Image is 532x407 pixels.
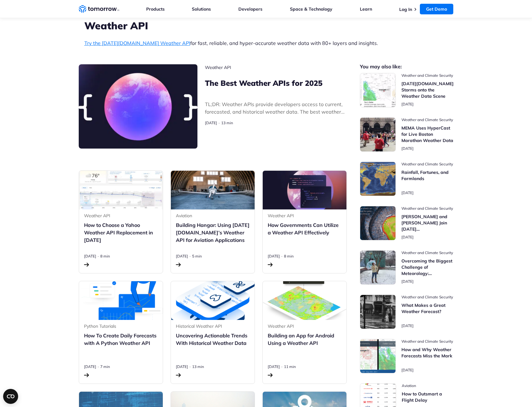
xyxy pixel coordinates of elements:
span: post catecory [401,339,454,344]
span: publish date [268,364,280,369]
span: publish date [401,102,414,106]
h3: MEMA Uses HyperCast for Live Boston Marathon Weather Data [401,125,454,144]
img: arrow-right.svg [268,373,273,377]
a: Products [146,6,165,12]
p: post excerpt [205,101,347,115]
span: publish date [401,368,414,372]
span: · [190,254,191,259]
a: Try the [DATE][DOMAIN_NAME] Weather API [84,40,190,46]
span: Estimated reading time [100,364,110,369]
span: post catecory [401,117,454,122]
a: Read The Best Weather APIs for 2025 [79,64,347,149]
h3: Overcoming the Biggest Challenge of Meteorology: Observations [401,258,454,277]
h3: Uncovering Actionable Trends With Historical Weather Data [176,332,250,362]
h3: [DATE][DOMAIN_NAME] Storms onto the Weather Data Scene [401,81,454,99]
span: publish date [401,190,414,195]
img: arrow-right.svg [176,373,181,377]
span: post catecory [176,213,250,219]
h3: Building Hangar: Using [DATE][DOMAIN_NAME]’s Weather API for Aviation Applications [176,221,250,251]
h3: [PERSON_NAME] and [PERSON_NAME] Join [DATE][DOMAIN_NAME]’s Advisory Board [401,213,454,232]
span: publish date [268,254,280,259]
a: Read How Governments Can Utilize a Weather API Effectively [262,170,347,273]
a: Read What Makes a Great Weather Forecast? [360,295,454,329]
img: arrow-right.svg [84,262,89,267]
img: arrow-right.svg [176,262,181,267]
span: publish date [84,254,96,259]
span: · [98,254,99,259]
span: post catecory [401,162,454,167]
span: publish date [205,120,217,125]
a: Read How to Choose a Yahoo Weather API Replacement in 2024 [79,170,163,273]
a: Learn [360,6,372,12]
span: post catecory [402,383,454,388]
span: · [281,254,282,259]
span: publish date [176,254,188,259]
span: post catecory [176,323,250,329]
span: Estimated reading time [100,254,110,259]
span: Estimated reading time [192,364,204,369]
span: · [219,120,220,125]
h3: How and Why Weather Forecasts Miss the Mark [401,346,454,365]
span: post catecory [401,206,454,211]
a: Read Building an App for Android Using a Weather API [262,281,347,384]
span: publish date [176,364,188,369]
span: · [281,364,282,369]
a: Developers [238,6,262,12]
span: Estimated reading time [192,254,202,259]
span: post catecory [84,323,158,329]
a: Read Tomorrow.io Storms onto the Weather Data Scene [360,73,454,107]
span: post catecory [401,73,454,78]
h1: Weather API [84,19,448,32]
span: publish date [401,146,414,151]
h3: Rainfall, Fortunes, and Farmlands [401,169,454,188]
h3: How to Choose a Yahoo Weather API Replacement in [DATE] [84,221,158,251]
span: Estimated reading time [221,120,233,125]
span: Estimated reading time [284,364,296,369]
a: Log In [399,7,412,12]
span: publish date [401,235,414,239]
h3: How Governments Can Utilize a Weather API Effectively [268,221,341,251]
h3: How To Create Daily Forecasts with A Python Weather API [84,332,158,362]
p: for fast, reliable, and hyper-accurate weather data with 80+ layers and insights. [84,39,448,47]
a: Home link [79,4,119,14]
a: Read Uncovering Actionable Trends With Historical Weather Data [171,281,255,384]
a: Get Demo [420,4,453,14]
span: post catecory [401,250,454,255]
img: climacell api v4 [79,281,163,320]
span: · [98,364,99,369]
a: Read Overcoming the Biggest Challenge of Meteorology: Observations [360,250,454,285]
a: Read MEMA Uses HyperCast for Live Boston Marathon Weather Data [360,117,454,152]
span: Estimated reading time [284,254,294,259]
h3: The Best Weather APIs for 2025 [205,78,347,88]
img: arrow-right.svg [84,373,89,377]
a: Space & Technology [290,6,332,12]
button: Open CMP widget [3,389,18,404]
span: post catecory [401,295,454,300]
span: · [190,364,191,369]
span: publish date [401,323,414,328]
span: post catecory [268,213,341,219]
a: Read Rainfall, Fortunes, and Farmlands [360,162,454,196]
a: Read How and Why Weather Forecasts Miss the Mark [360,339,454,373]
span: post catecory [205,64,347,71]
a: Read How To Create Daily Forecasts with A Python Weather API [79,281,163,384]
img: arrow-right.svg [268,262,273,267]
span: publish date [84,364,96,369]
a: Read Ron Shvili and Anatoly Gorshechnikov Join Tomorrow.io’s Advisory Board [360,206,454,240]
h3: Building an App for Android Using a Weather API [268,332,341,362]
a: Read Building Hangar: Using Tomorrow.io’s Weather API for Aviation Applications [171,170,255,273]
span: publish date [401,279,414,284]
a: Solutions [192,6,211,12]
span: post catecory [84,213,158,219]
h2: You may also like: [360,64,454,69]
span: post catecory [268,323,341,329]
h3: What Makes a Great Weather Forecast? [401,302,454,321]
